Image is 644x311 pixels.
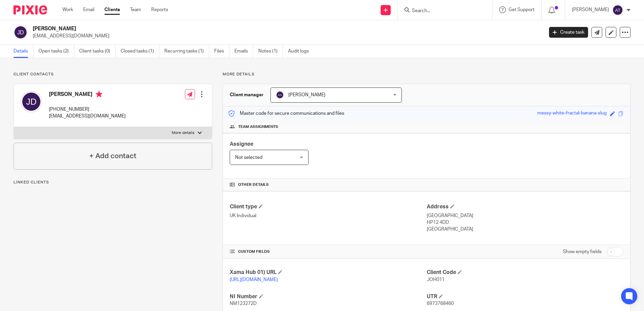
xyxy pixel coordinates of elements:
[21,91,42,112] img: svg%3E
[563,248,602,255] label: Show empty fields
[238,124,278,130] span: Team assignments
[288,93,325,97] span: [PERSON_NAME]
[13,180,212,185] p: Linked clients
[427,269,623,276] h4: Client Code
[230,301,257,306] span: NM123272D
[104,6,120,13] a: Clients
[13,72,212,77] p: Client contacts
[230,293,426,300] h4: NI Number
[130,6,141,13] a: Team
[223,72,631,77] p: More details
[235,155,262,160] span: Not selected
[228,110,344,117] p: Master code for secure communications and files
[230,249,426,254] h4: CUSTOM FIELDS
[427,301,454,306] span: 6973768460
[537,110,607,117] div: messy-white-fractal-banana-slug
[13,45,33,58] a: Details
[38,45,74,58] a: Open tasks (2)
[214,45,229,58] a: Files
[13,25,28,39] img: svg%3E
[238,182,269,187] span: Other details
[230,269,426,276] h4: Xama Hub 01) URL
[427,219,623,226] p: HP12 4DD
[13,5,47,14] img: Pixie
[230,212,426,219] p: UK Individual
[49,91,126,99] h4: [PERSON_NAME]
[172,130,194,136] p: More details
[427,212,623,219] p: [GEOGRAPHIC_DATA]
[151,6,168,13] a: Reports
[230,277,278,282] a: [URL][DOMAIN_NAME]
[411,8,472,14] input: Search
[427,226,623,233] p: [GEOGRAPHIC_DATA]
[96,91,102,98] i: Primary
[79,45,116,58] a: Client tasks (0)
[427,203,623,210] h4: Address
[612,5,623,15] img: svg%3E
[234,45,253,58] a: Emails
[49,113,126,119] p: [EMAIL_ADDRESS][DOMAIN_NAME]
[427,293,623,300] h4: UTR
[49,106,126,113] p: [PHONE_NUMBER]
[89,151,136,161] h4: + Add contact
[33,33,539,39] p: [EMAIL_ADDRESS][DOMAIN_NAME]
[164,45,209,58] a: Recurring tasks (1)
[62,6,73,13] a: Work
[83,6,94,13] a: Email
[572,6,609,13] p: [PERSON_NAME]
[258,45,283,58] a: Notes (1)
[427,277,445,282] span: JOH011
[288,45,314,58] a: Audit logs
[230,141,253,147] span: Assignee
[549,27,588,38] a: Create task
[276,91,284,99] img: svg%3E
[230,92,264,98] h3: Client manager
[509,7,535,12] span: Get Support
[230,203,426,210] h4: Client type
[121,45,159,58] a: Closed tasks (1)
[33,25,438,32] h2: [PERSON_NAME]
